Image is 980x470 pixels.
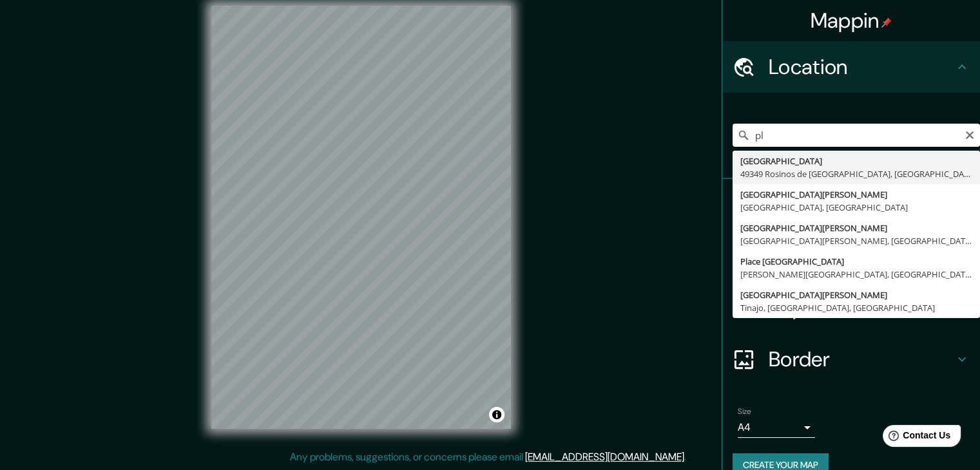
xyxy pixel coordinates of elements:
div: [GEOGRAPHIC_DATA][PERSON_NAME] [740,221,972,234]
iframe: Help widget launcher [865,420,966,456]
button: Clear [965,128,975,140]
button: Toggle attribution [489,407,504,422]
a: [EMAIL_ADDRESS][DOMAIN_NAME] [525,450,684,464]
input: Pick your city or area [733,124,980,147]
canvas: Map [211,6,511,429]
h4: Location [769,54,954,80]
div: [GEOGRAPHIC_DATA][PERSON_NAME] [740,188,972,201]
div: [GEOGRAPHIC_DATA], [GEOGRAPHIC_DATA] [740,201,972,214]
div: [GEOGRAPHIC_DATA][PERSON_NAME], [GEOGRAPHIC_DATA], [GEOGRAPHIC_DATA] [740,234,972,247]
img: pin-icon.png [881,17,892,28]
div: Style [722,230,980,282]
div: . [686,449,688,465]
div: Tinajo, [GEOGRAPHIC_DATA], [GEOGRAPHIC_DATA] [740,301,972,314]
div: [PERSON_NAME][GEOGRAPHIC_DATA], [GEOGRAPHIC_DATA] [740,268,972,281]
div: [GEOGRAPHIC_DATA][PERSON_NAME] [740,288,972,301]
div: Place [GEOGRAPHIC_DATA] [740,255,972,268]
div: . [688,449,691,465]
h4: Layout [769,295,954,321]
div: [GEOGRAPHIC_DATA] [740,155,972,167]
div: Pins [722,179,980,230]
div: 49349 Rosinos de [GEOGRAPHIC_DATA], [GEOGRAPHIC_DATA][PERSON_NAME], [GEOGRAPHIC_DATA] [740,167,972,180]
div: A4 [738,417,815,438]
div: Location [722,41,980,93]
label: Size [738,406,751,417]
h4: Mappin [811,8,892,33]
p: Any problems, suggestions, or concerns please email . [290,449,686,465]
div: Layout [722,282,980,334]
h4: Border [769,346,954,372]
div: Border [722,334,980,385]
